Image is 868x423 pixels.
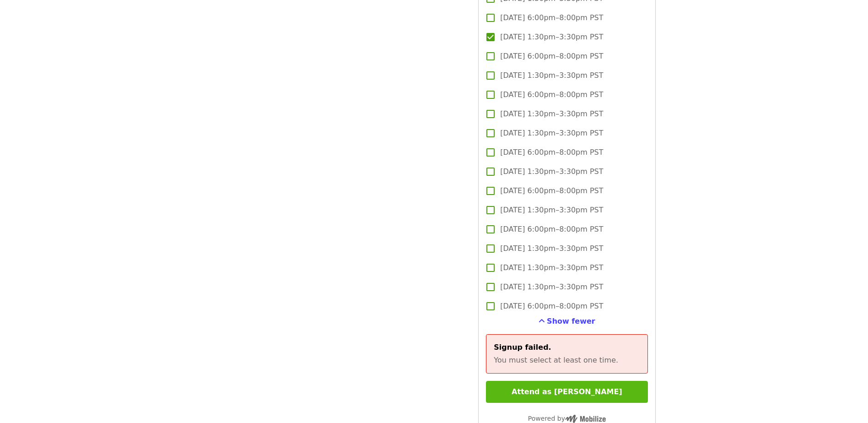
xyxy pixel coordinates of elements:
[500,185,603,196] span: [DATE] 6:00pm–8:00pm PST
[500,166,603,177] span: [DATE] 1:30pm–3:30pm PST
[500,70,603,81] span: [DATE] 1:30pm–3:30pm PST
[500,205,603,216] span: [DATE] 1:30pm–3:30pm PST
[500,262,603,273] span: [DATE] 1:30pm–3:30pm PST
[500,243,603,254] span: [DATE] 1:30pm–3:30pm PST
[500,51,603,62] span: [DATE] 6:00pm–8:00pm PST
[500,108,603,119] span: [DATE] 1:30pm–3:30pm PST
[500,89,603,100] span: [DATE] 6:00pm–8:00pm PST
[500,147,603,158] span: [DATE] 6:00pm–8:00pm PST
[500,282,603,293] span: [DATE] 1:30pm–3:30pm PST
[565,415,606,423] img: Powered by Mobilize
[500,32,603,43] span: [DATE] 1:30pm–3:30pm PST
[500,301,603,312] span: [DATE] 6:00pm–8:00pm PST
[486,381,647,403] button: Attend as [PERSON_NAME]
[500,128,603,139] span: [DATE] 1:30pm–3:30pm PST
[547,317,595,325] span: Show fewer
[494,343,551,352] span: Signup failed.
[528,415,606,422] span: Powered by
[539,316,595,327] button: See more timeslots
[500,224,603,235] span: [DATE] 6:00pm–8:00pm PST
[494,355,640,366] p: You must select at least one time.
[500,12,603,23] span: [DATE] 6:00pm–8:00pm PST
